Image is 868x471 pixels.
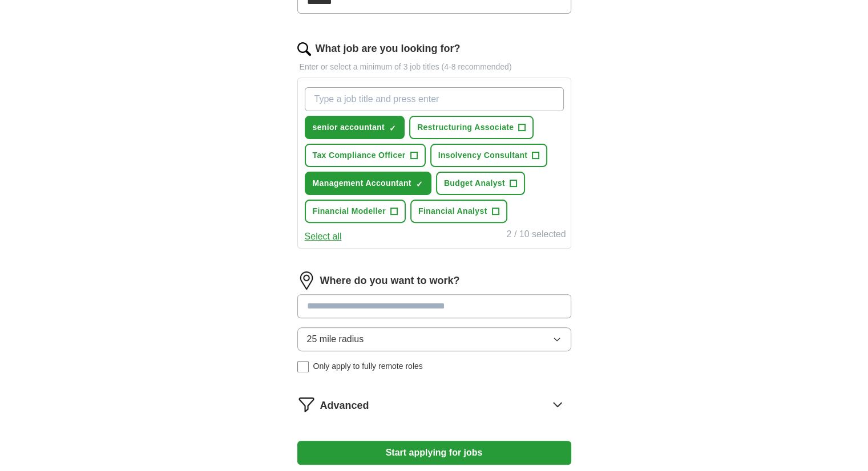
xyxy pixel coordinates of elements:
button: Financial Analyst [410,200,507,223]
img: search.png [297,42,311,56]
button: Start applying for jobs [297,441,571,465]
button: Financial Modeller [305,200,406,223]
span: Financial Modeller [313,205,386,217]
label: Where do you want to work? [320,273,460,289]
button: Insolvency Consultant [430,144,548,167]
button: 25 mile radius [297,327,571,351]
span: Advanced [320,398,369,413]
span: ✓ [416,180,423,189]
input: Only apply to fully remote roles [297,361,309,372]
div: 2 / 10 selected [506,228,566,243]
span: Budget Analyst [444,177,505,189]
span: Financial Analyst [418,205,487,217]
button: Select all [305,230,342,243]
label: What job are you looking for? [316,41,461,56]
span: 25 mile radius [307,332,364,346]
input: Type a job title and press enter [305,87,564,111]
span: Tax Compliance Officer [313,149,406,161]
img: location.png [297,271,316,290]
button: Restructuring Associate [409,116,534,139]
button: Tax Compliance Officer [305,144,426,167]
span: Only apply to fully remote roles [313,360,423,372]
button: Budget Analyst [436,172,525,195]
span: senior accountant [313,121,385,133]
span: Restructuring Associate [417,121,514,133]
button: Management Accountant✓ [305,172,431,195]
span: ✓ [389,124,396,133]
img: filter [297,395,316,413]
p: Enter or select a minimum of 3 job titles (4-8 recommended) [297,61,571,73]
span: Management Accountant [313,177,411,189]
button: senior accountant✓ [305,116,405,139]
span: Insolvency Consultant [438,149,528,161]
